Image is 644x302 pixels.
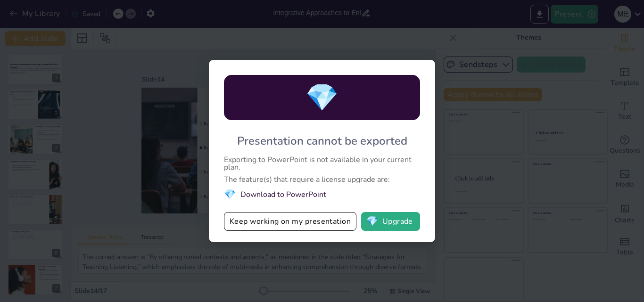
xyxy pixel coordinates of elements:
span: diamond [305,80,339,116]
div: Presentation cannot be exported [237,133,407,148]
button: diamondUpgrade [361,212,420,231]
div: The feature(s) that require a license upgrade are: [224,176,420,183]
span: diamond [366,217,378,226]
span: diamond [224,188,236,201]
li: Download to PowerPoint [224,188,420,201]
button: Keep working on my presentation [224,212,356,231]
div: Exporting to PowerPoint is not available in your current plan. [224,156,420,171]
